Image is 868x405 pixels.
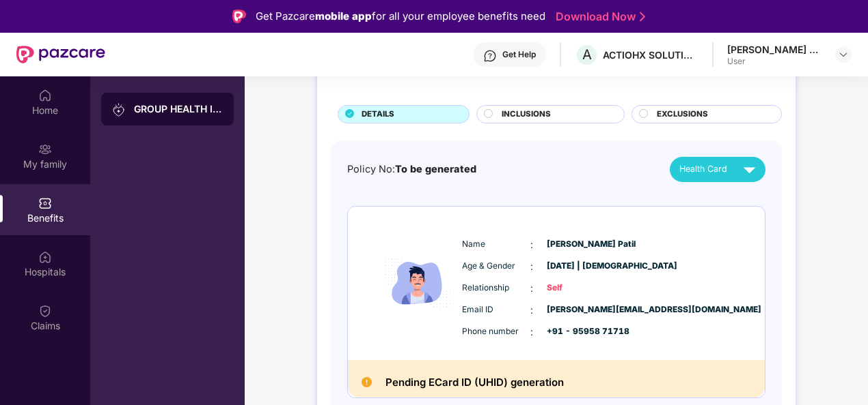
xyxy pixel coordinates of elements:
div: GROUP HEALTH INSURANCE [134,102,223,116]
span: Relationship [462,282,530,295]
span: Name [462,238,530,251]
div: Get Pazcare for all your employee benefits need [256,8,545,25]
span: A [582,46,592,63]
span: [DATE] | [DEMOGRAPHIC_DATA] [547,260,615,273]
img: New Pazcare Logo [16,46,105,63]
div: Policy No: [347,162,476,177]
div: Get Help [502,49,536,60]
img: svg+xml;base64,PHN2ZyBpZD0iQmVuZWZpdHMiIHhtbG5zPSJodHRwOi8vd3d3LnczLm9yZy8yMDAwL3N2ZyIgd2lkdGg9Ij... [38,196,52,210]
span: EXCLUSIONS [657,108,708,121]
span: +91 - 95958 71718 [547,325,615,338]
span: DETAILS [362,108,394,121]
img: Logo [232,10,246,23]
strong: mobile app [315,10,372,22]
div: ACTIOHX SOLUTIONS PRIVATE LIMITED [603,48,699,61]
img: svg+xml;base64,PHN2ZyB3aWR0aD0iMjAiIGhlaWdodD0iMjAiIHZpZXdCb3g9IjAgMCAyMCAyMCIgZmlsbD0ibm9uZSIgeG... [112,103,126,117]
img: svg+xml;base64,PHN2ZyB4bWxucz0iaHR0cDovL3d3dy53My5vcmcvMjAwMC9zdmciIHZpZXdCb3g9IjAgMCAyNCAyNCIgd2... [737,157,761,181]
span: Age & Gender [462,260,530,273]
span: : [530,281,533,296]
div: [PERSON_NAME] Patil [727,43,823,56]
div: User [727,56,823,67]
span: Phone number [462,325,530,338]
img: svg+xml;base64,PHN2ZyBpZD0iRHJvcGRvd24tMzJ4MzIiIHhtbG5zPSJodHRwOi8vd3d3LnczLm9yZy8yMDAwL3N2ZyIgd2... [838,49,849,60]
a: Download Now [556,10,641,24]
img: svg+xml;base64,PHN2ZyBpZD0iSGVscC0zMngzMiIgeG1sbnM9Imh0dHA6Ly93d3cudzMub3JnLzIwMDAvc3ZnIiB3aWR0aD... [483,49,497,63]
img: Stroke [640,10,645,24]
img: svg+xml;base64,PHN2ZyBpZD0iSG9zcGl0YWxzIiB4bWxucz0iaHR0cDovL3d3dy53My5vcmcvMjAwMC9zdmciIHdpZHRoPS... [38,250,52,264]
span: : [530,325,533,340]
button: Health Card [670,157,765,182]
img: svg+xml;base64,PHN2ZyBpZD0iSG9tZSIgeG1sbnM9Imh0dHA6Ly93d3cudzMub3JnLzIwMDAvc3ZnIiB3aWR0aD0iMjAiIG... [38,89,52,102]
span: : [530,237,533,252]
span: Self [547,282,615,295]
span: Health Card [679,162,727,176]
img: svg+xml;base64,PHN2ZyB3aWR0aD0iMjAiIGhlaWdodD0iMjAiIHZpZXdCb3g9IjAgMCAyMCAyMCIgZmlsbD0ibm9uZSIgeG... [38,142,52,156]
h2: Pending ECard ID (UHID) generation [385,374,564,391]
img: svg+xml;base64,PHN2ZyBpZD0iQ2xhaW0iIHhtbG5zPSJodHRwOi8vd3d3LnczLm9yZy8yMDAwL3N2ZyIgd2lkdGg9IjIwIi... [38,304,52,318]
span: : [530,259,533,274]
span: Email ID [462,303,530,316]
span: INCLUSIONS [502,108,551,121]
span: To be generated [395,163,476,175]
span: : [530,303,533,318]
span: [PERSON_NAME] Patil [547,238,615,251]
img: Pending [362,377,372,387]
img: icon [377,227,459,340]
span: [PERSON_NAME][EMAIL_ADDRESS][DOMAIN_NAME] [547,303,615,316]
